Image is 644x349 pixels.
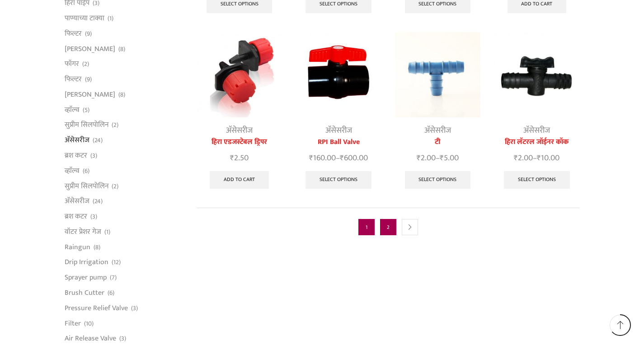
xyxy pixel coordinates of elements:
[118,90,125,99] span: (8)
[82,60,89,69] span: (2)
[296,137,381,148] a: RPI Ball Valve
[424,124,451,137] a: अ‍ॅसेसरीज
[65,255,108,270] a: Drip Irrigation
[325,124,352,137] a: अ‍ॅसेसरीज
[226,124,253,137] a: अ‍ॅसेसरीज
[440,151,444,165] span: ₹
[514,151,533,165] bdi: 2.00
[108,289,114,298] span: (6)
[504,171,570,189] a: Select options for “हिरा लॅटरल जॉईनर कॉक”
[65,10,104,26] a: पाण्याच्या टाक्या
[197,208,580,246] nav: Product Pagination
[65,102,80,117] a: व्हाॅल्व
[65,41,115,56] a: [PERSON_NAME]
[523,124,550,137] a: अ‍ॅसेसरीज
[112,258,121,267] span: (12)
[85,29,92,38] span: (9)
[197,32,282,117] img: Heera Adjustable Dripper
[309,151,336,165] bdi: 160.00
[112,121,118,130] span: (2)
[65,194,89,209] a: अ‍ॅसेसरीज
[306,171,371,189] a: Select options for “RPI Ball Valve”
[65,178,108,194] a: सुप्रीम सिलपोलिन
[210,171,269,189] a: Add to cart: “हिरा एडजस्टेबल ड्रिपर”
[197,137,282,148] a: हिरा एडजस्टेबल ड्रिपर
[65,26,82,41] a: फिल्टर
[340,151,368,165] bdi: 600.00
[537,151,559,165] bdi: 10.00
[65,224,101,239] a: वॉटर प्रेशर गेज
[118,45,125,54] span: (8)
[65,331,116,346] a: Air Release Valve
[65,56,79,72] a: फॉगर
[417,151,421,165] span: ₹
[112,182,118,191] span: (2)
[83,106,89,115] span: (5)
[340,151,344,165] span: ₹
[296,32,381,117] img: Flow Control Valve
[296,152,381,164] span: –
[65,72,82,87] a: फिल्टर
[65,239,90,255] a: Raingun
[65,300,128,316] a: Pressure Relief Valve
[380,219,396,235] a: Page 2
[417,151,436,165] bdi: 2.00
[230,151,249,165] bdi: 2.50
[84,319,94,328] span: (10)
[230,151,234,165] span: ₹
[93,136,103,145] span: (24)
[65,117,108,133] a: सुप्रीम सिलपोलिन
[65,285,104,301] a: Brush Cutter
[65,148,87,163] a: ब्रश कटर
[65,270,107,285] a: Sprayer pump
[537,151,541,165] span: ₹
[94,243,100,252] span: (8)
[395,137,480,148] a: टी
[110,273,117,282] span: (7)
[494,137,579,148] a: हिरा लॅटरल जॉईनर कॉक
[83,167,89,176] span: (6)
[65,209,87,224] a: ब्रश कटर
[104,228,110,237] span: (1)
[65,87,115,102] a: [PERSON_NAME]
[440,151,459,165] bdi: 5.00
[494,32,579,117] img: Heera Lateral Joiner Cock
[494,152,579,164] span: –
[65,133,89,148] a: अ‍ॅसेसरीज
[405,171,471,189] a: Select options for “टी”
[108,14,113,23] span: (1)
[514,151,518,165] span: ₹
[131,304,138,313] span: (3)
[309,151,313,165] span: ₹
[395,152,480,164] span: –
[358,219,375,235] span: Page 1
[85,75,92,84] span: (9)
[90,212,97,221] span: (3)
[119,334,126,343] span: (3)
[395,32,480,117] img: Reducer Tee For Drip Lateral
[65,316,81,331] a: Filter
[65,163,80,178] a: व्हाॅल्व
[93,197,103,206] span: (24)
[90,151,97,160] span: (3)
